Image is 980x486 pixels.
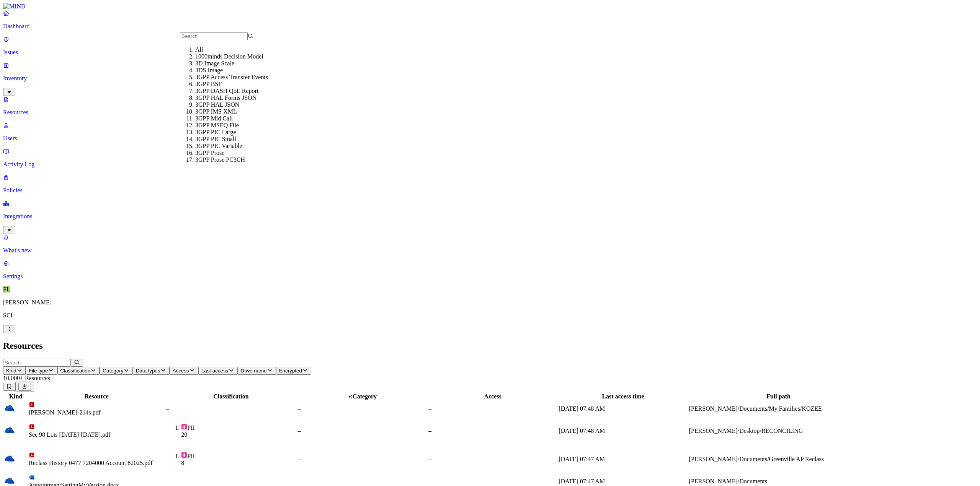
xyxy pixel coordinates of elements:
div: Full path [689,393,868,400]
img: adobe-pdf [29,401,35,408]
span: 10,000+ Resources [3,375,50,381]
a: Resources [3,96,977,116]
p: Issues [3,49,977,56]
span: [DATE] 07:48 AM [559,405,605,412]
div: 3GPP PIC Variable [195,143,269,150]
div: 3GPP BSF [195,81,269,88]
p: Inventory [3,75,977,82]
span: Encrypted [279,368,302,374]
a: Inventory [3,62,977,95]
div: Sec 98 Lots [DATE]-[DATE].pdf [29,431,164,438]
span: – [298,456,301,462]
span: Classification [60,368,91,374]
div: 3DS Image [195,67,269,74]
p: Activity Log [3,161,977,168]
div: Reclass History 0477 7204000 Account 82025.pdf [29,460,164,466]
div: [PERSON_NAME]/Documents/My Families/KOZEE [689,405,868,412]
div: Classification [166,393,296,400]
a: Policies [3,174,977,194]
span: Kind [6,368,16,374]
span: Access [173,368,189,374]
span: – [428,427,431,434]
img: onedrive [4,475,15,486]
span: [DATE] 07:47 AM [559,478,605,484]
a: Integrations [3,200,977,233]
a: What's new [3,234,977,254]
span: – [428,405,431,412]
div: 1000minds Decision Model [195,53,269,60]
div: Access [428,393,557,400]
p: Integrations [3,213,977,220]
img: onedrive [4,453,15,464]
span: Data types [136,368,160,374]
div: 3D Image Scale [195,60,269,67]
p: Users [3,135,977,142]
p: SCI [3,312,977,319]
div: 3GPP Access Transfer Events [195,74,269,81]
span: – [298,405,301,412]
p: Resources [3,109,977,116]
div: [PERSON_NAME]/Documents/Greenville AP Reclass [689,456,868,463]
p: Policies [3,187,977,194]
div: 3GPP HAL JSON [195,101,269,108]
a: MIND [3,3,977,10]
span: – [298,427,301,434]
p: Dashboard [3,23,977,30]
input: Search [180,32,248,40]
div: 3GPP Prose PC3CH [195,156,269,163]
div: 3GPP Prose [195,150,269,156]
div: [PERSON_NAME]/Documents [689,478,868,485]
span: Category [103,368,123,374]
p: What's new [3,247,977,254]
span: [DATE] 07:48 AM [559,427,605,434]
span: FL [3,286,10,293]
img: onedrive [4,403,15,413]
img: MIND [3,3,26,10]
div: Last access time [559,393,687,400]
span: Category [353,393,377,400]
h2: Resources [3,341,977,351]
div: Kind [4,393,27,400]
div: 3GPP PIC Large [195,129,269,136]
img: adobe-pdf [29,424,35,430]
p: Settings [3,273,977,280]
div: All [195,46,269,53]
span: – [166,478,169,484]
div: 3GPP IMS XML [195,108,269,115]
img: adobe-pdf [29,452,35,458]
a: Activity Log [3,148,977,168]
a: Dashboard [3,10,977,30]
span: File type [29,368,48,374]
img: onedrive [4,425,15,436]
div: [PERSON_NAME]-214s.pdf [29,409,164,416]
a: Settings [3,260,977,280]
div: [PERSON_NAME]/Desktop/RECONCILING [689,427,868,434]
input: Search [3,359,71,367]
div: 3GPP DASH QoE Report [195,88,269,94]
span: – [166,405,169,412]
div: 3GPP PIC Small [195,136,269,143]
span: [DATE] 07:47 AM [559,456,605,462]
div: 3GPP HAL Forms JSON [195,94,269,101]
div: 3GPP Mid Call [195,115,269,122]
a: Issues [3,36,977,56]
p: [PERSON_NAME] [3,299,977,306]
a: Users [3,122,977,142]
span: – [428,478,431,484]
span: – [298,478,301,484]
div: 3GPP MSEQ File [195,122,269,129]
span: – [428,456,431,462]
img: microsoft-word [29,474,35,480]
div: Resource [29,393,164,400]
